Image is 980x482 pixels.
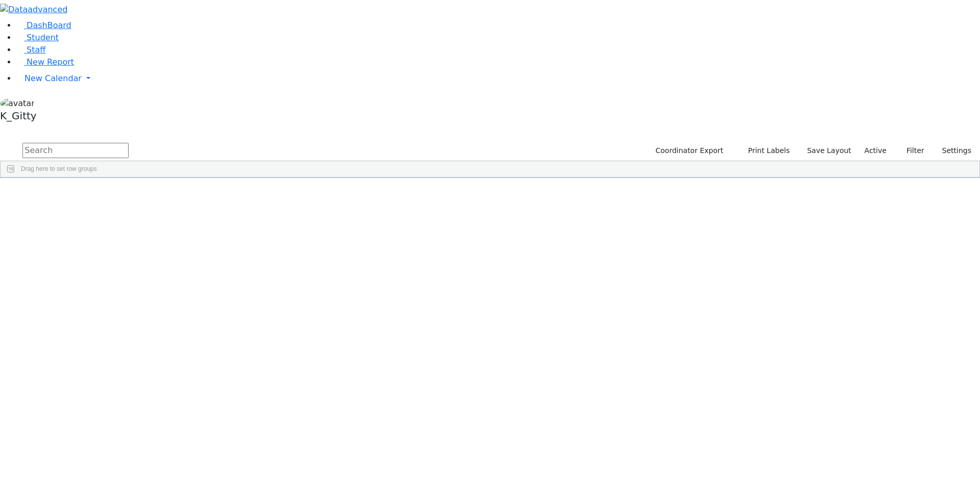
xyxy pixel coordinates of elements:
[22,143,129,158] input: Search
[27,57,74,67] span: New Report
[27,33,59,42] span: Student
[16,20,71,30] a: DashBoard
[860,143,891,159] label: Active
[21,165,97,172] span: Drag here to set row groups
[27,20,71,30] span: DashBoard
[802,143,855,159] button: Save Layout
[24,73,82,83] span: New Calendar
[736,143,794,159] button: Print Labels
[893,143,929,159] button: Filter
[16,68,980,89] a: New Calendar
[16,45,45,55] a: Staff
[16,33,59,42] a: Student
[649,143,728,159] button: Coordinator Export
[16,57,74,67] a: New Report
[27,45,45,55] span: Staff
[929,143,976,159] button: Settings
